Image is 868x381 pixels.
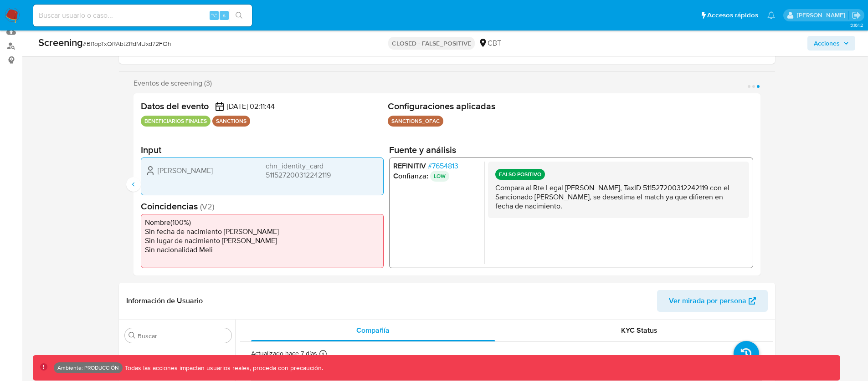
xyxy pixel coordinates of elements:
[33,10,252,21] input: Buscar usuario o caso...
[251,349,317,358] p: Actualizado hace 7 días
[38,35,83,50] b: Screening
[767,11,775,19] a: Notificaciones
[123,364,323,372] p: Todas las acciones impactan usuarios reales, proceda con precaución.
[230,9,248,22] button: search-icon
[57,366,119,370] p: Ambiente: PRODUCCIÓN
[850,21,863,29] span: 3.161.2
[657,290,768,312] button: Ver mirada por persona
[852,10,861,20] a: Salir
[223,11,226,20] span: s
[814,36,840,51] span: Acciones
[707,10,758,20] span: Accesos rápidos
[388,37,475,50] p: CLOSED - FALSE_POSITIVE
[138,332,228,340] input: Buscar
[478,38,501,48] div: CBT
[121,353,235,375] button: Dispositivos Point
[807,36,855,51] button: Acciones
[126,296,203,305] h1: Información de Usuario
[211,11,217,20] span: ⌥
[669,290,746,312] span: Ver mirada por persona
[797,11,848,20] p: marcoezequiel.morales@mercadolibre.com
[356,325,390,335] span: Compañía
[621,325,657,335] span: KYC Status
[128,332,136,339] button: Buscar
[83,39,171,48] span: # Bf1opTxQRAbtZRdMUxd72FOh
